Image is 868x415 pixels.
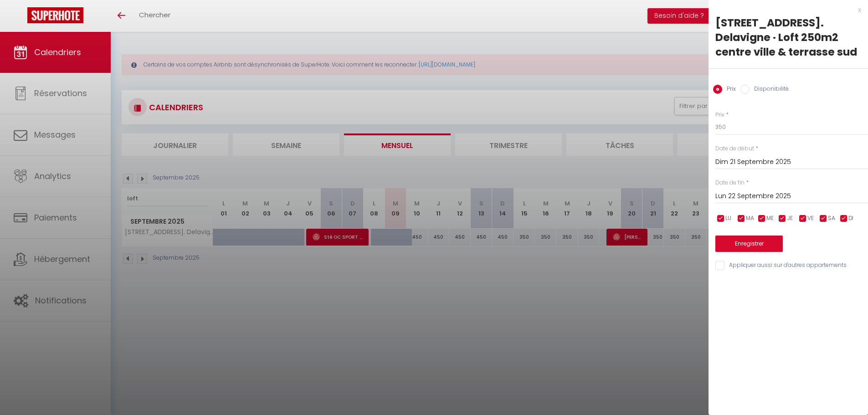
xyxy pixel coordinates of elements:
span: JE [787,214,793,223]
label: Prix [715,111,724,119]
button: Ouvrir le widget de chat LiveChat [7,4,35,31]
label: Date de fin [715,179,745,187]
label: Date de début [715,144,754,153]
div: [STREET_ADDRESS]. Delavigne · Loft 250m2 centre ville & terrasse sud [715,15,861,59]
span: DI [848,214,853,223]
span: ME [766,214,774,223]
span: SA [828,214,835,223]
label: Disponibilité [750,85,789,95]
span: LU [725,214,731,223]
span: MA [746,214,754,223]
button: Enregistrer [715,236,783,252]
div: x [709,5,861,15]
label: Prix [722,85,736,95]
span: VE [807,214,814,223]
